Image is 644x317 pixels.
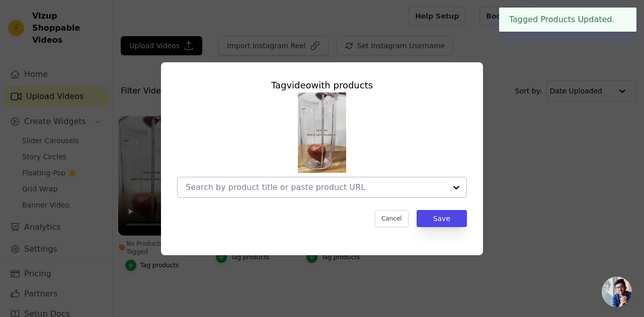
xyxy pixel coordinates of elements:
[602,277,632,307] a: Open chat
[375,210,409,227] button: Cancel
[499,8,636,32] div: Tagged Products Updated.
[186,182,446,192] input: Search by product title or paste product URL
[298,92,346,173] img: tn-4cc0b683bcd14afdaa37c70e136c8973.png
[417,210,467,227] button: Save
[615,14,626,26] button: Close
[177,78,467,92] div: Tag video with products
